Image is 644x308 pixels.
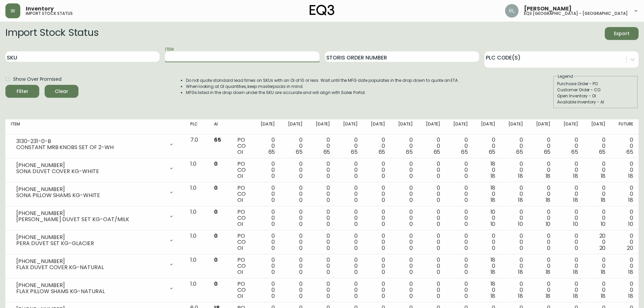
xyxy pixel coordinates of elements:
div: 0 0 [368,281,385,299]
span: 0 [575,244,578,252]
span: 0 [271,220,275,228]
div: 0 0 [286,137,303,155]
div: 0 0 [396,209,413,227]
div: 0 0 [368,209,385,227]
div: 0 0 [258,281,275,299]
legend: Legend [557,73,574,79]
div: 0 0 [286,257,303,275]
div: 0 0 [286,161,303,179]
div: 0 0 [424,137,440,155]
th: [DATE] [473,119,501,134]
span: 10 [601,220,606,228]
span: 65 [544,148,551,156]
span: 0 [271,172,275,180]
div: 3130-231-0-B [16,138,165,144]
span: 0 [299,196,303,204]
span: 0 [409,196,413,204]
span: 0 [271,292,275,300]
div: 0 0 [424,185,440,203]
div: PO CO [237,233,247,251]
span: 10 [628,220,633,228]
div: 0 0 [534,209,551,227]
div: Customer Order - CO [557,87,634,93]
div: [PHONE_NUMBER] [16,258,165,264]
div: 0 0 [341,281,358,299]
div: Purchase Order - PO [557,81,634,87]
span: 0 [437,220,440,228]
div: [PHONE_NUMBER] [16,234,165,240]
span: OI [237,148,243,156]
span: 0 [299,244,303,252]
span: OI [237,268,243,276]
div: Available Inventory - AI [557,99,634,105]
span: 0 [271,196,275,204]
div: PO CO [237,209,247,227]
button: Export [605,27,639,40]
span: 10 [546,220,551,228]
span: 10 [518,220,523,228]
span: 0 [354,172,358,180]
span: 18 [601,196,606,204]
span: Inventory [26,6,54,11]
span: 0 [327,268,330,276]
span: 65 [406,148,413,156]
div: 0 0 [258,137,275,155]
li: MFGs listed in the drop down under the SKU are accurate and will align with Sales Portal. [186,90,459,96]
span: 65 [351,148,358,156]
div: CONSTANT MRB KNOBS SET OF 2-WH [16,144,165,150]
div: 0 0 [506,185,523,203]
div: PO CO [237,161,247,179]
span: 65 [626,148,633,156]
span: 0 [271,244,275,252]
span: 18 [628,172,633,180]
div: Filter [17,87,28,96]
div: 0 0 [616,257,633,275]
span: 0 [520,244,523,252]
th: Item [5,119,185,134]
div: 0 0 [589,137,606,155]
div: 18 0 [479,185,496,203]
div: 0 0 [341,233,358,251]
span: 0 [354,292,358,300]
div: 0 0 [616,137,633,155]
span: 65 [379,148,385,156]
span: 18 [518,172,523,180]
div: 0 0 [396,161,413,179]
div: 0 0 [341,161,358,179]
button: Clear [45,85,78,98]
th: [DATE] [280,119,308,134]
div: 0 0 [341,209,358,227]
span: 18 [628,268,633,276]
div: [PHONE_NUMBER]FLAX PILLOW SHAMS KG-NATURAL [11,281,180,296]
div: 0 0 [589,209,606,227]
span: 0 [327,220,330,228]
span: 0 [214,232,218,240]
span: 0 [492,244,495,252]
div: 0 0 [258,209,275,227]
div: 0 0 [616,233,633,251]
th: [DATE] [335,119,363,134]
span: 0 [382,172,385,180]
span: 0 [437,172,440,180]
div: 0 0 [368,137,385,155]
span: 0 [437,292,440,300]
div: PO CO [237,281,247,299]
div: 3130-231-0-BCONSTANT MRB KNOBS SET OF 2-WH [11,137,180,152]
span: 0 [214,184,218,192]
span: 0 [214,208,218,216]
span: 18 [573,292,578,300]
th: PLC [185,119,209,134]
span: OI [237,196,243,204]
div: [PHONE_NUMBER] [16,186,165,192]
div: 0 0 [589,185,606,203]
h5: import stock status [26,11,73,16]
span: 0 [382,196,385,204]
th: [DATE] [390,119,418,134]
span: 65 [324,148,330,156]
span: 20 [627,244,633,252]
span: 0 [409,172,413,180]
div: 0 0 [561,209,578,227]
div: 0 0 [313,281,330,299]
span: 10 [573,220,578,228]
div: 0 0 [286,233,303,251]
